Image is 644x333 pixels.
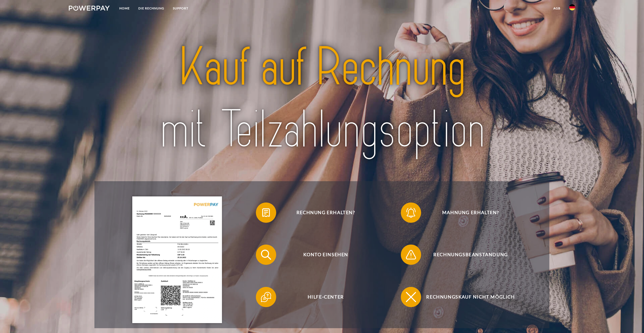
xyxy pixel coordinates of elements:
img: single_invoice_powerpay_de.jpg [132,196,222,323]
button: Rechnung erhalten? [256,202,388,223]
img: logo-powerpay-white.svg [69,6,110,11]
a: DIE RECHNUNG [134,4,169,13]
button: Konto einsehen [256,245,388,265]
img: qb_close.svg [405,291,417,303]
img: qb_search.svg [260,248,272,261]
span: Mahnung erhalten? [408,202,533,223]
button: Rechnungsbeanstandung [401,245,533,265]
button: Hilfe-Center [256,287,388,307]
img: de [569,4,575,10]
img: qb_warning.svg [405,248,417,261]
a: agb [549,4,565,13]
img: qb_help.svg [260,291,272,303]
span: Konto einsehen [263,245,388,265]
img: qb_bell.svg [405,206,417,219]
button: Mahnung erhalten? [401,202,533,223]
a: SUPPORT [169,4,193,13]
img: qb_bill.svg [260,206,272,219]
a: Home [115,4,134,13]
span: Rechnungskauf nicht möglich [408,287,533,307]
button: Rechnungskauf nicht möglich [401,287,533,307]
img: title-powerpay_de.svg [121,33,523,164]
span: Hilfe-Center [263,287,388,307]
span: Rechnungsbeanstandung [408,245,533,265]
span: Rechnung erhalten? [263,202,388,223]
